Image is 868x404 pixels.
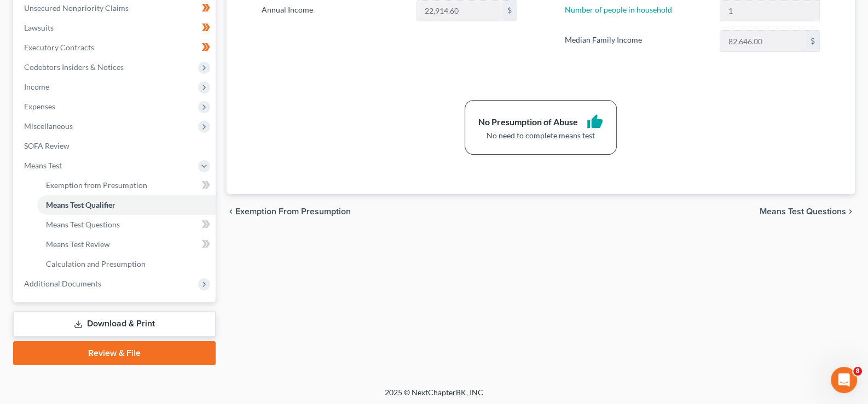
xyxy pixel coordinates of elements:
[37,215,216,235] a: Means Test Questions
[478,116,578,128] div: No Presumption of Abuse
[760,207,846,216] span: Means Test Questions
[37,175,216,195] a: Exemption from Presumption
[559,30,715,52] label: Median Family Income
[24,279,101,288] span: Additional Documents
[46,180,147,190] span: Exemption from Presumption
[13,341,216,365] a: Review & File
[46,200,115,209] span: Means Test Qualifier
[46,220,120,229] span: Means Test Questions
[227,207,235,216] i: chevron_left
[720,1,819,21] input: --
[24,141,70,150] span: SOFA Review
[24,121,73,131] span: Miscellaneous
[587,114,603,130] i: thumb_up
[503,1,516,21] div: $
[565,5,672,14] a: Number of people in household
[846,207,855,216] i: chevron_right
[13,311,216,337] a: Download & Print
[24,23,54,32] span: Lawsuits
[15,136,216,156] a: SOFA Review
[806,31,819,51] div: $
[15,18,216,38] a: Lawsuits
[24,3,129,13] span: Unsecured Nonpriority Claims
[37,235,216,254] a: Means Test Review
[831,367,857,393] iframe: Intercom live chat
[853,367,862,376] span: 8
[24,161,62,170] span: Means Test
[720,31,806,51] input: 0.00
[37,254,216,274] a: Calculation and Presumption
[24,62,124,72] span: Codebtors Insiders & Notices
[24,82,49,91] span: Income
[46,259,146,268] span: Calculation and Presumption
[235,207,351,216] span: Exemption from Presumption
[24,102,55,111] span: Expenses
[24,43,94,52] span: Executory Contracts
[37,195,216,215] a: Means Test Qualifier
[227,207,351,216] button: chevron_left Exemption from Presumption
[46,239,110,249] span: Means Test Review
[15,38,216,57] a: Executory Contracts
[760,207,855,216] button: Means Test Questions chevron_right
[478,130,603,141] div: No need to complete means test
[417,1,503,21] input: 0.00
